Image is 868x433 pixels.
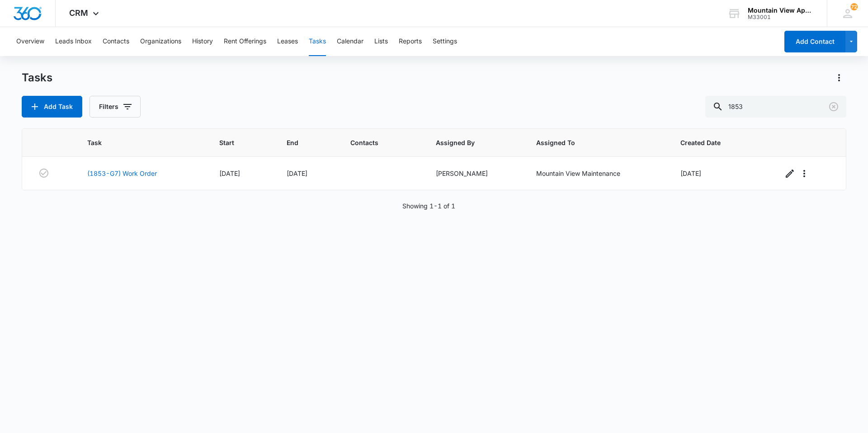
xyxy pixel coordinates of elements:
[850,3,858,10] div: notifications count
[103,27,129,56] button: Contacts
[374,27,388,56] button: Lists
[192,27,213,56] button: History
[826,99,841,114] button: Clear
[22,96,82,118] button: Add Task
[436,169,514,178] div: [PERSON_NAME]
[337,27,363,56] button: Calendar
[69,8,88,18] span: CRM
[277,27,298,56] button: Leases
[224,27,266,56] button: Rent Offerings
[850,3,858,10] span: 72
[287,169,307,177] span: [DATE]
[536,169,659,178] div: Mountain View Maintenance
[87,169,157,178] a: (1853-G7) Work Order
[705,96,846,118] input: Search Tasks
[140,27,181,56] button: Organizations
[350,138,401,147] span: Contacts
[287,138,315,147] span: End
[784,31,845,52] button: Add Contact
[436,138,501,147] span: Assigned By
[680,169,701,177] span: [DATE]
[87,138,184,147] span: Task
[832,71,846,85] button: Actions
[22,71,52,85] h1: Tasks
[219,138,252,147] span: Start
[55,27,92,56] button: Leads Inbox
[748,7,814,14] div: account name
[399,27,422,56] button: Reports
[433,27,457,56] button: Settings
[309,27,326,56] button: Tasks
[16,27,44,56] button: Overview
[402,201,455,211] p: Showing 1-1 of 1
[536,138,646,147] span: Assigned To
[219,169,240,177] span: [DATE]
[748,14,814,20] div: account id
[90,96,141,118] button: Filters
[680,138,748,147] span: Created Date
